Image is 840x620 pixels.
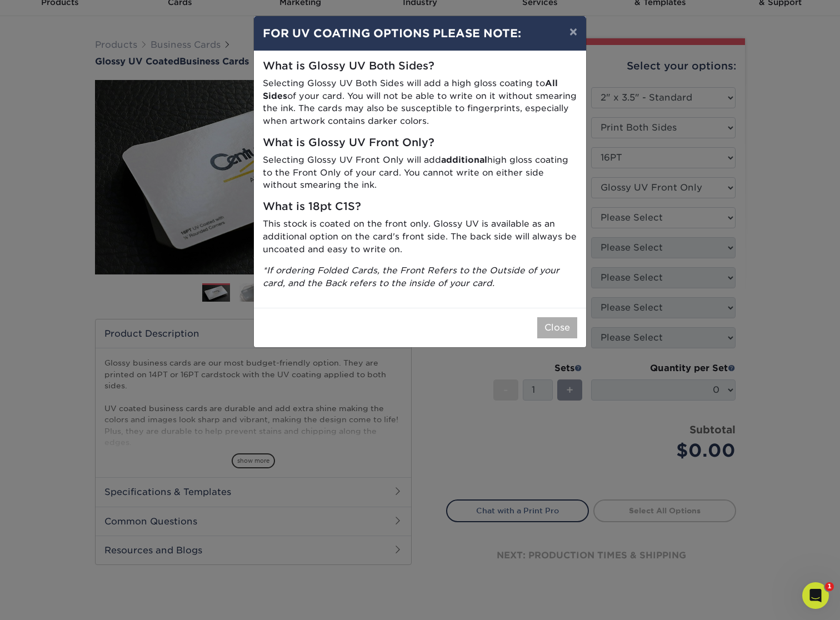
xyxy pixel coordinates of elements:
h4: FOR UV COATING OPTIONS PLEASE NOTE: [263,25,577,42]
strong: All Sides [263,78,558,101]
p: This stock is coated on the front only. Glossy UV is available as an additional option on the car... [263,218,577,256]
button: Close [537,317,577,338]
h5: What is Glossy UV Both Sides? [263,60,577,73]
h5: What is Glossy UV Front Only? [263,137,577,149]
p: Selecting Glossy UV Both Sides will add a high gloss coating to of your card. You will not be abl... [263,77,577,128]
strong: additional [441,154,487,165]
span: 1 [825,582,834,591]
button: × [561,16,586,47]
iframe: Intercom live chat [802,582,829,609]
p: Selecting Glossy UV Front Only will add high gloss coating to the Front Only of your card. You ca... [263,154,577,192]
i: *If ordering Folded Cards, the Front Refers to the Outside of your card, and the Back refers to t... [263,265,559,288]
h5: What is 18pt C1S? [263,201,577,213]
